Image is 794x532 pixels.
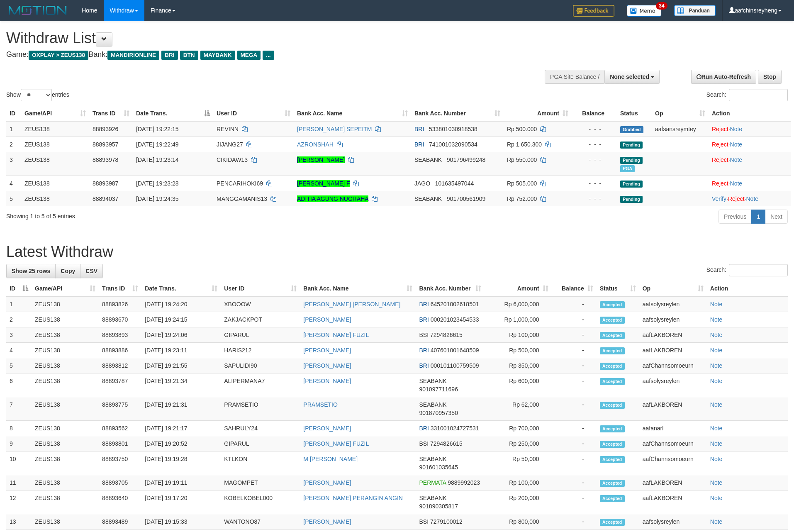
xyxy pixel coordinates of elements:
a: Note [730,126,743,132]
div: - - - [575,156,614,164]
td: ZEUS138 [32,343,99,358]
td: [DATE] 19:24:20 [141,296,221,312]
td: 5 [6,191,21,206]
span: Accepted [600,378,625,385]
span: Copy 000201023454533 to clipboard [431,316,479,323]
th: User ID: activate to sort column ascending [221,281,300,296]
td: - [552,358,597,373]
span: Rp 752.000 [507,195,537,202]
span: REVINN [217,126,239,132]
td: ZEUS138 [32,491,99,514]
td: - [552,296,597,312]
td: [DATE] 19:24:06 [141,327,221,343]
span: Copy 901796499248 to clipboard [447,156,485,163]
td: [DATE] 19:21:17 [141,421,221,436]
td: Rp 800,000 [485,514,552,530]
a: [PERSON_NAME] PERANGIN ANGIN [303,495,403,501]
span: SEABANK [414,156,442,163]
span: BRI [419,301,429,307]
span: BRI [161,51,178,60]
span: Copy 901601035645 to clipboard [419,464,458,471]
span: SEABANK [419,456,446,462]
td: ZEUS138 [32,475,99,491]
div: - - - [575,179,614,188]
td: - [552,343,597,358]
span: Copy 9889992023 to clipboard [448,479,480,486]
td: Rp 250,000 [485,436,552,451]
td: - [552,397,597,421]
td: ZAKJACKPOT [221,312,300,327]
td: - [552,327,597,343]
td: aafsansreymtey [652,121,709,137]
th: ID [6,106,21,121]
img: Feedback.jpg [573,5,614,17]
td: [DATE] 19:19:28 [141,451,221,475]
td: · [709,152,791,176]
span: Accepted [600,425,625,432]
td: ZEUS138 [32,358,99,373]
a: 1 [751,210,765,224]
td: · · [709,191,791,206]
td: KTLKON [221,451,300,475]
td: Rp 200,000 [485,491,552,514]
span: Pending [620,142,643,149]
span: Copy 101635497044 to clipboard [435,180,474,187]
span: ... [263,51,274,60]
td: Rp 1,000,000 [485,312,552,327]
span: Accepted [600,347,625,354]
td: ZEUS138 [32,373,99,397]
td: [DATE] 19:17:20 [141,491,221,514]
td: - [552,436,597,451]
div: - - - [575,195,614,203]
td: SAHRULY24 [221,421,300,436]
th: Date Trans.: activate to sort column descending [133,106,213,121]
span: MANDIRIONLINE [107,51,159,60]
td: aafChannsomoeurn [639,436,707,451]
a: Note [730,141,743,148]
td: [DATE] 19:20:52 [141,436,221,451]
th: Date Trans.: activate to sort column ascending [141,281,221,296]
th: Status [617,106,652,121]
th: Status: activate to sort column ascending [597,281,639,296]
td: Rp 100,000 [485,327,552,343]
a: Note [710,401,723,408]
span: Marked by aafsolysreylen [620,165,635,172]
span: SEABANK [414,195,442,202]
span: [DATE] 19:22:15 [136,126,178,132]
span: [DATE] 19:23:28 [136,180,178,187]
th: Action [709,106,791,121]
label: Search: [706,264,788,276]
th: Bank Acc. Number: activate to sort column ascending [416,281,484,296]
td: HARIS212 [221,343,300,358]
td: 2 [6,137,21,152]
span: Copy 901097711696 to clipboard [419,386,458,393]
span: Pending [620,196,643,203]
th: Op: activate to sort column ascending [639,281,707,296]
a: Note [710,425,723,432]
td: 88893640 [99,491,141,514]
a: Verify [712,195,726,202]
td: ZEUS138 [32,436,99,451]
td: ZEUS138 [21,176,89,191]
span: Accepted [600,332,625,339]
a: Reject [712,180,728,187]
span: Accepted [600,363,625,370]
span: Copy 901700561909 to clipboard [447,195,485,202]
td: [DATE] 19:21:55 [141,358,221,373]
a: Reject [712,156,728,163]
span: Pending [620,181,643,188]
td: 12 [6,491,32,514]
td: 13 [6,514,32,530]
a: Note [710,440,723,447]
span: Accepted [600,456,625,463]
span: 88894037 [93,195,118,202]
input: Search: [729,89,788,101]
td: ZEUS138 [32,327,99,343]
td: 5 [6,358,32,373]
a: Note [710,362,723,369]
span: BTN [180,51,198,60]
td: 11 [6,475,32,491]
span: MAYBANK [200,51,235,60]
button: None selected [604,70,660,84]
a: Note [710,316,723,323]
